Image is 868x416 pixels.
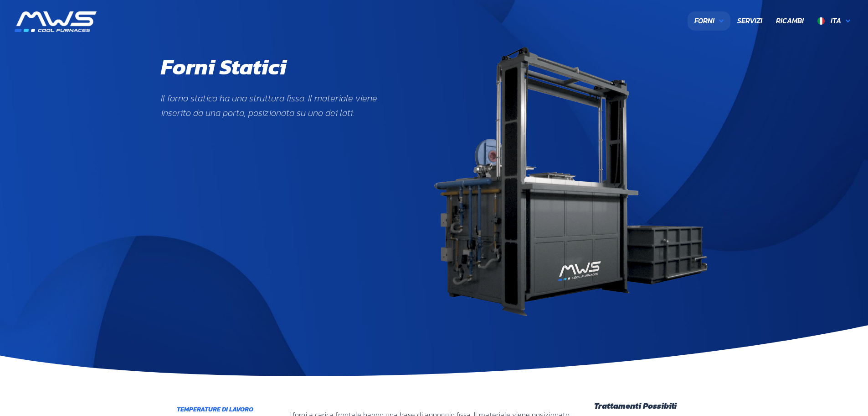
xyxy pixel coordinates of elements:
[434,47,708,316] img: carica-frontale-black
[811,11,857,31] a: Ita
[161,91,407,120] p: Il forno statico ha una struttura fissa. Il materiale viene inserito da una porta, posizionata su...
[177,406,267,413] h6: Temperature di lavoro
[15,11,97,32] img: MWS s.r.l.
[730,11,769,31] a: Servizi
[776,15,804,27] span: Ricambi
[594,402,696,410] h5: Trattamenti Possibili
[737,15,762,27] span: Servizi
[694,15,714,27] span: Forni
[161,54,287,80] h1: Forni Statici
[688,11,730,31] a: Forni
[831,15,841,26] span: Ita
[769,11,811,31] a: Ricambi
